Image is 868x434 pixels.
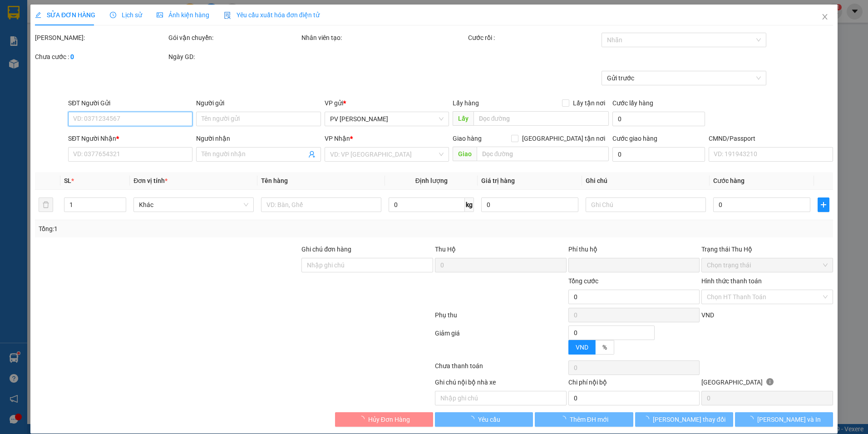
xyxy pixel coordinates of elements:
[821,13,829,20] span: close
[224,12,231,19] img: icon
[415,177,448,184] span: Định lượng
[435,246,456,253] span: Thu Hộ
[64,177,71,184] span: SL
[713,177,745,184] span: Cước hàng
[607,71,761,85] span: Gửi trước
[35,33,167,43] div: [PERSON_NAME]:
[612,135,657,142] label: Cước giao hàng
[586,197,706,212] input: Ghi Chú
[477,147,609,161] input: Dọc đường
[560,416,570,422] span: loading
[568,377,700,391] div: Chi phí nội bộ
[330,112,444,126] span: PV Nam Đong
[653,414,725,424] span: [PERSON_NAME] thay đổi
[35,52,167,62] div: Chưa cước :
[701,311,714,319] span: VND
[757,414,821,424] span: [PERSON_NAME] và In
[39,224,335,234] div: Tổng: 1
[325,98,449,108] div: VP gửi
[261,197,381,212] input: VD: Bàn, Ghế
[635,412,733,427] button: [PERSON_NAME] thay đổi
[818,197,829,212] button: plus
[301,33,466,43] div: Nhân viên tạo:
[157,12,163,18] span: picture
[465,197,474,212] span: kg
[518,133,609,143] span: [GEOGRAPHIC_DATA] tận nơi
[473,111,609,126] input: Dọc đường
[468,33,600,43] div: Cước rồi :
[535,412,633,427] button: Thêm ĐH mới
[435,412,533,427] button: Yêu cầu
[478,414,500,424] span: Yêu cầu
[301,246,351,253] label: Ghi chú đơn hàng
[766,378,774,385] span: info-circle
[568,277,598,285] span: Tổng cước
[434,328,567,359] div: Giảm giá
[261,177,288,184] span: Tên hàng
[453,147,477,161] span: Giao
[453,99,479,107] span: Lấy hàng
[35,11,95,19] span: SỬA ĐƠN HÀNG
[612,112,705,126] input: Cước lấy hàng
[643,416,653,422] span: loading
[110,12,116,18] span: clock-circle
[818,201,829,208] span: plus
[812,5,838,30] button: Close
[70,53,74,60] b: 0
[435,377,567,391] div: Ghi chú nội bộ nhà xe
[68,133,192,143] div: SĐT Người Nhận
[481,177,515,184] span: Giá trị hàng
[612,99,653,107] label: Cước lấy hàng
[735,412,833,427] button: [PERSON_NAME] và In
[701,277,762,285] label: Hình thức thanh toán
[325,135,350,142] span: VP Nhận
[308,151,316,158] span: user-add
[139,198,248,212] span: Khác
[224,11,320,19] span: Yêu cầu xuất hóa đơn điện tử
[110,11,142,19] span: Lịch sử
[133,177,168,184] span: Đơn vị tính
[39,197,53,212] button: delete
[35,12,41,18] span: edit
[612,147,705,162] input: Cước giao hàng
[196,98,321,108] div: Người gửi
[709,133,833,143] div: CMND/Passport
[701,244,833,254] div: Trạng thái Thu Hộ
[434,310,567,326] div: Phụ thu
[168,52,300,62] div: Ngày GD:
[196,133,321,143] div: Người nhận
[453,111,473,126] span: Lấy
[434,361,567,377] div: Chưa thanh toán
[468,416,478,422] span: loading
[453,135,482,142] span: Giao hàng
[157,11,209,19] span: Ảnh kiện hàng
[576,344,588,351] span: VND
[747,416,757,422] span: loading
[602,344,607,351] span: %
[368,414,410,424] span: Hủy Đơn Hàng
[168,33,300,43] div: Gói vận chuyển:
[570,414,608,424] span: Thêm ĐH mới
[358,416,368,422] span: loading
[569,98,609,108] span: Lấy tận nơi
[568,244,700,258] div: Phí thu hộ
[301,258,433,272] input: Ghi chú đơn hàng
[435,391,567,405] input: Nhập ghi chú
[707,258,828,272] span: Chọn trạng thái
[68,98,192,108] div: SĐT Người Gửi
[582,172,710,190] th: Ghi chú
[701,377,833,391] div: [GEOGRAPHIC_DATA]
[335,412,433,427] button: Hủy Đơn Hàng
